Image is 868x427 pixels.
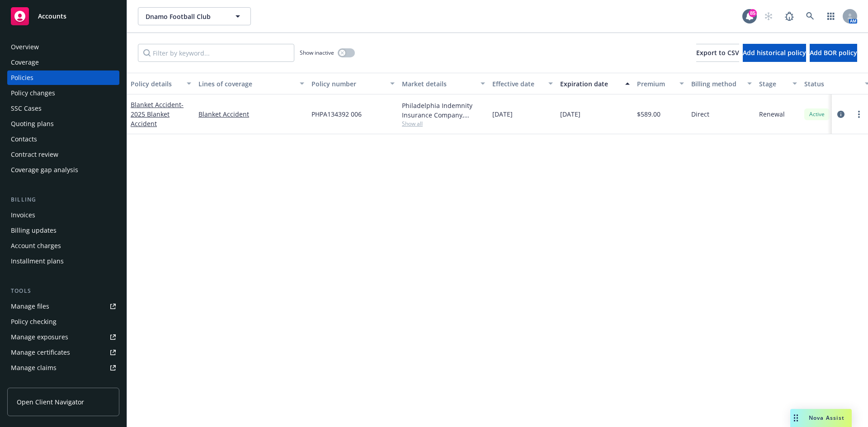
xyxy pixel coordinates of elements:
button: Stage [755,73,801,94]
a: circleInformation [835,109,846,120]
span: Nova Assist [809,414,844,422]
div: Manage files [11,299,49,314]
a: Manage BORs [7,376,119,390]
div: Installment plans [11,254,64,268]
input: Filter by keyword... [138,44,294,62]
a: Policy checking [7,314,119,329]
div: Policy number [311,79,385,89]
div: Billing method [691,79,742,89]
div: Policy checking [11,314,57,329]
button: Add historical policy [743,44,806,62]
span: PHPA134392 006 [311,109,362,119]
div: Policies [11,70,33,85]
a: Start snowing [759,7,778,25]
div: Manage exposures [11,330,68,344]
button: Dnamo Football Club [138,7,251,25]
span: Show all [402,120,485,127]
a: Manage claims [7,361,119,375]
span: Dnamo Football Club [146,12,224,21]
span: Direct [691,109,709,119]
a: Invoices [7,208,119,222]
button: Policy details [127,73,195,94]
div: Tools [7,286,119,296]
div: Policy changes [11,86,55,100]
span: Add historical policy [743,48,806,57]
a: Account charges [7,239,119,253]
a: Accounts [7,4,119,29]
a: Manage files [7,299,119,314]
span: Show inactive [300,49,334,56]
a: Coverage [7,55,119,70]
span: Add BOR policy [810,48,857,57]
div: Drag to move [790,409,802,427]
div: 85 [749,9,757,17]
button: Market details [398,73,489,94]
span: [DATE] [492,109,513,119]
button: Premium [633,73,688,94]
div: Invoices [11,208,35,222]
div: Market details [402,79,475,89]
a: Coverage gap analysis [7,163,119,177]
a: Policy changes [7,86,119,100]
span: Active [808,110,826,118]
button: Billing method [688,73,755,94]
a: Blanket Accident [131,100,184,128]
a: SSC Cases [7,101,119,116]
a: Contacts [7,132,119,146]
div: Stage [759,79,787,89]
a: Overview [7,40,119,54]
div: Coverage [11,55,39,70]
div: Overview [11,40,39,54]
a: Installment plans [7,254,119,268]
div: Contacts [11,132,37,146]
button: Effective date [489,73,557,94]
a: Search [801,7,819,25]
div: Expiration date [560,79,620,89]
span: Export to CSV [696,48,739,57]
button: Nova Assist [790,409,852,427]
a: Quoting plans [7,117,119,131]
a: more [854,109,864,120]
div: Manage BORs [11,376,53,390]
div: Effective date [492,79,543,89]
div: Contract review [11,147,58,162]
div: Billing [7,195,119,204]
div: Manage certificates [11,345,70,360]
button: Expiration date [557,73,633,94]
div: Policy details [131,79,181,89]
div: Status [804,79,859,89]
a: Billing updates [7,223,119,238]
button: Add BOR policy [810,44,857,62]
span: - 2025 Blanket Accident [131,100,184,128]
span: [DATE] [560,109,580,119]
a: Contract review [7,147,119,162]
a: Manage exposures [7,330,119,344]
button: Export to CSV [696,44,739,62]
button: Policy number [308,73,398,94]
div: Quoting plans [11,117,54,131]
button: Lines of coverage [195,73,308,94]
a: Blanket Accident [198,109,304,119]
span: $589.00 [637,109,660,119]
a: Policies [7,70,119,85]
div: Philadelphia Indemnity Insurance Company, [GEOGRAPHIC_DATA] Insurance Companies [402,101,485,120]
a: Report a Bug [780,7,798,25]
div: Premium [637,79,674,89]
a: Switch app [822,7,840,25]
span: Accounts [38,13,66,20]
div: Billing updates [11,223,57,238]
div: Coverage gap analysis [11,163,78,177]
div: Account charges [11,239,61,253]
a: Manage certificates [7,345,119,360]
div: SSC Cases [11,101,42,116]
div: Lines of coverage [198,79,294,89]
span: Renewal [759,109,785,119]
div: Manage claims [11,361,57,375]
span: Open Client Navigator [17,397,84,407]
